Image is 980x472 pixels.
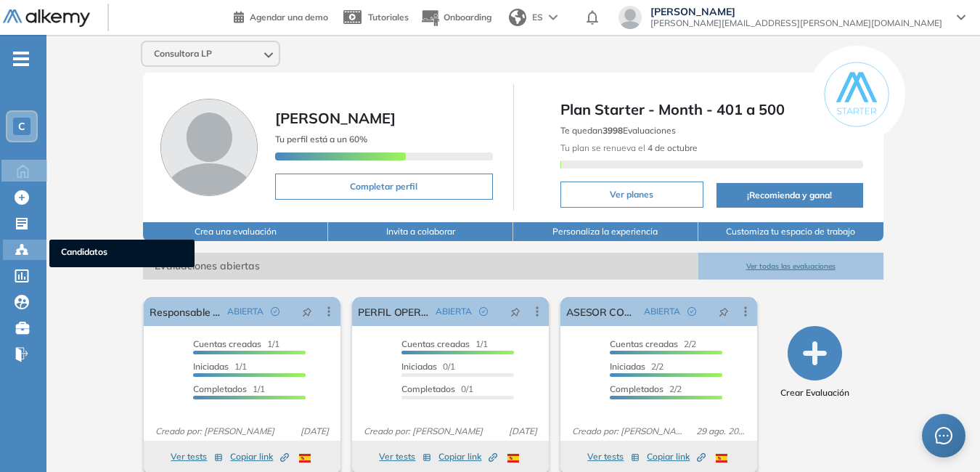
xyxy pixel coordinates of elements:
button: Copiar link [647,448,706,465]
button: Personaliza la experiencia [513,222,698,241]
button: Crea una evaluación [143,222,328,241]
span: 1/1 [193,361,247,372]
span: message [935,427,952,444]
span: Creado por: [PERSON_NAME] [358,425,489,438]
span: 1/1 [401,338,488,349]
span: 1/1 [193,338,279,349]
span: Onboarding [444,12,491,23]
span: Cuentas creadas [610,338,678,349]
button: Copiar link [438,448,497,465]
span: pushpin [510,306,520,317]
span: Creado por: [PERSON_NAME] [150,425,280,438]
span: [DATE] [295,425,335,438]
span: Te quedan Evaluaciones [560,125,676,136]
span: Agendar una demo [250,12,328,23]
span: pushpin [719,306,729,317]
button: Ver todas las evaluaciones [698,253,883,280]
span: Tu plan se renueva el [560,142,698,153]
img: ESP [299,454,311,463]
span: Iniciadas [193,361,229,372]
span: check-circle [479,307,488,316]
i: - [13,57,29,60]
img: ESP [507,454,519,463]
span: ABIERTA [644,305,680,318]
span: Completados [401,383,455,394]
span: Copiar link [438,450,497,463]
span: 2/2 [610,338,696,349]
button: Completar perfil [275,174,492,200]
span: 1/1 [193,383,265,394]
span: Completados [193,383,247,394]
span: 2/2 [610,383,682,394]
span: Crear Evaluación [780,386,849,399]
button: Ver planes [560,182,704,208]
a: Responsable de Área [150,297,221,326]
span: Creado por: [PERSON_NAME] [566,425,690,438]
button: Invita a colaborar [328,222,513,241]
span: Completados [610,383,663,394]
a: PERFIL OPERATIVO [358,297,430,326]
span: [DATE] [503,425,543,438]
img: Logo [3,9,90,28]
span: 2/2 [610,361,663,372]
span: 0/1 [401,361,455,372]
a: Agendar una demo [234,7,328,25]
span: check-circle [271,307,279,316]
img: ESP [716,454,727,463]
span: 0/1 [401,383,473,394]
span: Cuentas creadas [193,338,261,349]
span: C [18,121,25,132]
span: ABIERTA [436,305,472,318]
button: ¡Recomienda y gana! [716,183,862,208]
span: Evaluaciones abiertas [143,253,698,280]
button: Ver tests [379,448,431,465]
button: Onboarding [420,2,491,33]
button: pushpin [499,300,531,323]
span: Plan Starter - Month - 401 a 500 [560,99,863,121]
span: [PERSON_NAME] [275,109,396,127]
span: Copiar link [230,450,289,463]
span: Candidatos [61,245,183,261]
b: 4 de octubre [645,142,698,153]
img: arrow [549,15,558,20]
span: [PERSON_NAME] [650,6,942,17]
img: Foto de perfil [160,99,258,196]
span: [PERSON_NAME][EMAIL_ADDRESS][PERSON_NAME][DOMAIN_NAME] [650,17,942,29]
b: 3998 [603,125,623,136]
span: 29 ago. 2025 [690,425,751,438]
span: check-circle [687,307,696,316]
button: pushpin [291,300,323,323]
button: pushpin [708,300,740,323]
button: Crear Evaluación [780,326,849,399]
button: Copiar link [230,448,289,465]
span: Consultora LP [154,48,212,60]
span: Tu perfil está a un 60% [275,134,367,145]
button: Customiza tu espacio de trabajo [698,222,883,241]
a: ASESOR COMERCIAL [566,297,638,326]
button: Ver tests [587,448,640,465]
span: Copiar link [647,450,706,463]
span: ES [532,11,543,24]
span: Iniciadas [610,361,645,372]
span: Tutoriales [368,12,409,23]
span: pushpin [302,306,312,317]
span: Iniciadas [401,361,437,372]
img: world [509,9,526,26]
span: Cuentas creadas [401,338,470,349]
button: Ver tests [171,448,223,465]
span: ABIERTA [227,305,264,318]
